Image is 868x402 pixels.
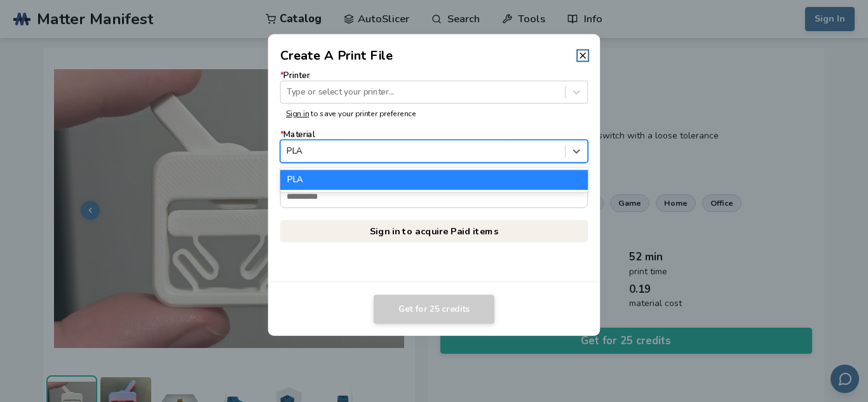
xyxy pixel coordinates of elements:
[281,185,588,207] input: *Email
[280,71,588,104] label: Printer
[280,130,588,163] label: Material
[286,109,309,119] a: Sign in
[287,147,289,156] input: *MaterialPLAPLA
[280,220,588,243] a: Sign in to acquire Paid items
[280,170,588,189] div: PLA
[287,87,289,97] input: *PrinterType or select your printer...
[374,295,494,324] button: Get for 25 credits
[280,46,393,65] h2: Create A Print File
[286,109,581,118] p: to save your printer preference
